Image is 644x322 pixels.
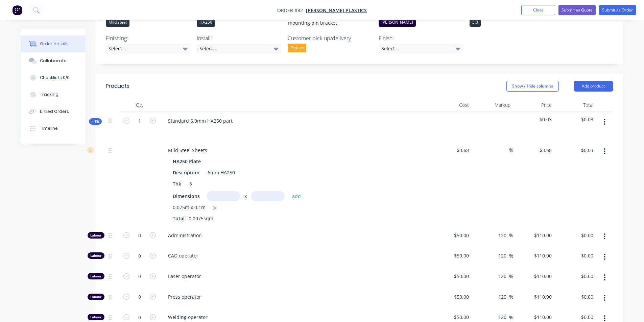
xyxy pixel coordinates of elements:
div: Mild steel [106,18,129,27]
span: CAD operator [168,252,428,259]
div: Labour [88,232,104,239]
span: 0.075m x 0.1m [173,204,206,212]
div: Checklists 0/0 [40,75,70,81]
button: Checklists 0/0 [21,69,86,86]
div: Labour [88,314,104,320]
span: Laser operator [168,273,428,280]
span: x [244,193,247,200]
div: 6mm HA250 [205,168,238,177]
div: Cost [430,98,472,112]
div: Select... [379,44,463,54]
div: Labour [88,252,104,259]
span: $0.03 [557,116,593,123]
span: % [509,146,513,154]
div: Order details [40,41,69,47]
div: HA250 [197,18,215,27]
button: Collaborate [21,52,86,69]
span: % [509,273,513,280]
label: Finish: [379,34,463,42]
span: Order #82 - [277,7,306,14]
div: Description [170,168,202,177]
button: Timeline [21,120,86,137]
div: Labour [88,294,104,300]
div: Qty [119,98,160,112]
div: [PERSON_NAME] [379,18,416,27]
span: $0.03 [516,116,552,123]
div: Labour [88,273,104,279]
span: % [509,314,513,321]
div: Products [106,82,129,90]
span: % [509,293,513,301]
label: Customer pick up/delivery [288,34,372,42]
button: Submit as Quote [558,5,596,15]
div: 6 [187,179,197,189]
div: Standard 6.0mm HA250 part [163,116,238,126]
img: Factory [12,5,22,15]
div: Linked Orders [40,108,69,115]
div: HA250 Plate [173,156,204,166]
a: [PERSON_NAME] plastics [306,7,367,14]
span: Dimensions [173,193,200,200]
div: Total [554,98,596,112]
div: Markup [472,98,513,112]
div: Mild Steel Sheets [163,145,213,155]
span: Welding operator [168,314,428,321]
label: Install: [197,34,281,42]
button: Add product [574,81,613,92]
div: 5.0 [470,18,481,27]
span: % [509,252,513,260]
span: % [509,231,513,239]
div: Collaborate [40,58,67,64]
button: Submit as Order [599,5,636,15]
span: Total: [173,215,186,222]
span: 0.0075sqm [186,215,216,222]
div: Price [513,98,555,112]
span: Kit [91,119,100,124]
div: Kit [89,118,102,125]
button: Tracking [21,86,86,103]
div: Select... [106,44,190,54]
button: add [289,192,305,201]
span: Press operator [168,293,428,300]
div: Timeline [40,125,58,131]
button: Linked Orders [21,103,86,120]
span: Administration [168,232,428,239]
div: Select... [197,44,281,54]
button: Show / Hide columns [506,81,559,92]
label: Finishing: [106,34,190,42]
div: Thk [170,179,184,189]
button: Close [521,5,555,15]
div: Pick up [288,44,306,52]
div: Tracking [40,92,58,98]
button: Order details [21,35,86,52]
div: mounting pin bracket [283,18,367,28]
